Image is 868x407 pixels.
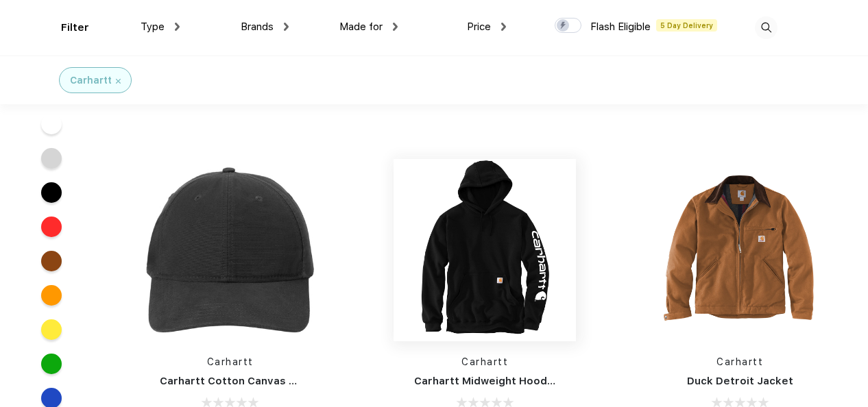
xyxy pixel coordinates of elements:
div: Carhartt [70,73,112,88]
img: desktop_search.svg [755,16,777,39]
img: func=resize&h=266 [649,159,831,341]
span: Price [467,21,491,33]
img: dropdown.png [284,23,289,31]
a: Carhartt Midweight Hooded Logo Sweatshirt [414,375,651,387]
img: func=resize&h=266 [139,159,322,341]
img: dropdown.png [501,23,506,31]
div: Filter [61,20,89,36]
img: filter_cancel.svg [116,79,121,84]
a: Carhartt [461,356,508,367]
img: func=resize&h=266 [394,159,576,341]
span: Made for [339,21,383,33]
span: Type [141,21,165,33]
a: Carhartt [207,356,254,367]
img: dropdown.png [175,23,180,31]
img: dropdown.png [393,23,398,31]
a: Carhartt Cotton Canvas Cap [160,375,309,387]
span: Brands [241,21,274,33]
a: Duck Detroit Jacket [687,375,793,387]
a: Carhartt [716,356,763,367]
span: Flash Eligible [590,21,651,33]
span: 5 Day Delivery [656,19,717,32]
